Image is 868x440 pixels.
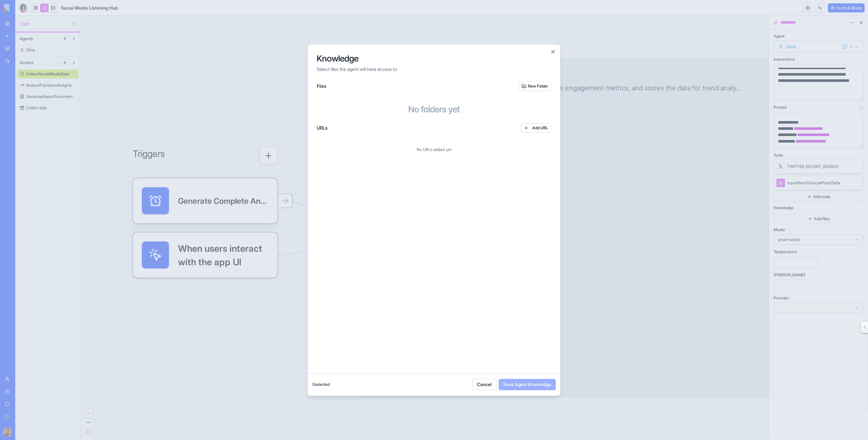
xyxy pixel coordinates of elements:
button: Close [550,49,556,54]
button: New Folder [518,82,551,91]
h2: Knowledge [317,53,551,64]
div: Domain Overview [21,33,51,37]
span: Files [317,83,326,89]
img: logo_orange.svg [9,9,14,14]
button: Add URL [521,123,551,132]
img: website_grey.svg [9,15,14,19]
span: No URLs added yet [417,147,451,152]
div: Keywords by Traffic [62,33,95,37]
button: Cancel [472,379,496,390]
img: tab_keywords_by_traffic_grey.svg [56,33,61,37]
span: 0 selected [312,382,330,388]
p: Select files the agent will have access to [317,66,551,73]
div: Domain: [DOMAIN_NAME] [15,15,62,19]
div: v 4.0.25 [16,9,28,14]
img: tab_domain_overview_orange.svg [15,33,20,37]
h2: No folders yet [408,104,460,114]
span: URLs [317,124,327,131]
